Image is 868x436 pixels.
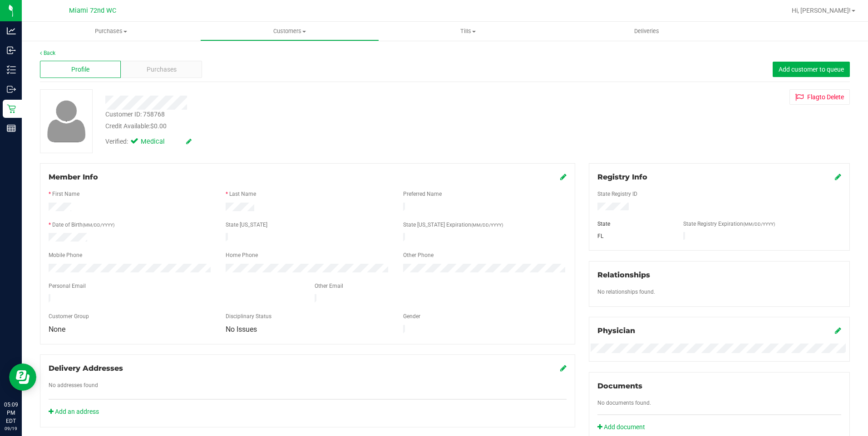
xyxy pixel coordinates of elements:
[226,251,258,259] label: Home Phone
[9,363,36,391] iframe: Resource center
[683,220,775,228] label: State Registry Expiration
[69,7,116,15] span: Miami 72nd WC
[591,220,676,228] div: State
[597,288,655,296] label: No relationships found.
[557,22,736,41] a: Deliveries
[49,364,123,373] span: Delivery Addresses
[83,223,114,228] span: (MM/DD/YYYY)
[71,65,89,74] span: Profile
[49,312,89,320] label: Customer Group
[22,27,200,35] span: Purchases
[7,124,16,133] inline-svg: Reports
[7,65,16,74] inline-svg: Inventory
[49,173,98,181] span: Member Info
[471,223,503,228] span: (MM/DD/YYYY)
[150,122,167,130] span: $0.00
[226,312,271,320] label: Disciplinary Status
[200,22,379,41] a: Customers
[7,26,16,35] inline-svg: Analytics
[49,408,99,415] a: Add an address
[7,85,16,94] inline-svg: Outbound
[379,22,557,41] a: Tills
[7,46,16,55] inline-svg: Inbound
[49,381,98,389] label: No addresses found
[597,271,650,279] span: Relationships
[40,50,55,56] a: Back
[597,190,637,198] label: State Registry ID
[779,66,844,73] span: Add customer to queue
[403,312,420,320] label: Gender
[43,98,90,145] img: user-icon.png
[105,137,192,147] div: Verified:
[229,190,256,198] label: Last Name
[315,282,343,290] label: Other Email
[622,27,671,35] span: Deliveries
[403,251,434,259] label: Other Phone
[597,173,647,181] span: Registry Info
[403,190,442,198] label: Preferred Name
[226,325,257,334] span: No Issues
[773,62,850,77] button: Add customer to queue
[597,400,651,406] span: No documents found.
[105,121,503,131] div: Credit Available:
[743,222,775,227] span: (MM/DD/YYYY)
[226,221,267,229] label: State [US_STATE]
[52,190,79,198] label: First Name
[22,22,200,41] a: Purchases
[201,27,378,35] span: Customers
[105,110,165,119] div: Customer ID: 758768
[380,27,557,35] span: Tills
[597,422,650,432] a: Add document
[403,221,503,229] label: State [US_STATE] Expiration
[597,326,635,335] span: Physician
[147,65,177,74] span: Purchases
[52,221,114,229] label: Date of Birth
[49,282,86,290] label: Personal Email
[141,137,177,147] span: Medical
[597,382,642,390] span: Documents
[792,7,851,14] span: Hi, [PERSON_NAME]!
[49,251,82,259] label: Mobile Phone
[4,425,18,432] p: 09/19
[789,89,850,105] button: Flagto Delete
[4,401,18,425] p: 05:09 PM EDT
[591,232,676,240] div: FL
[49,325,65,334] span: None
[7,104,16,113] inline-svg: Retail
